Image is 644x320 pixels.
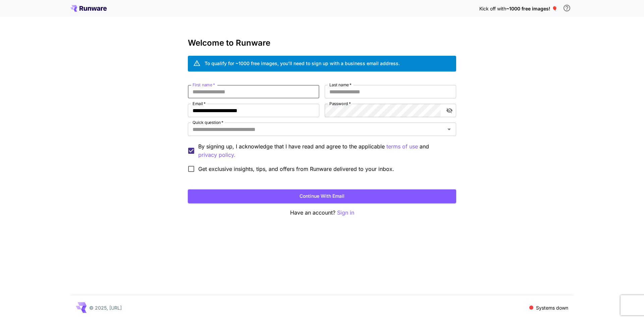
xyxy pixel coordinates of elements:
h3: Welcome to Runware [188,38,456,48]
button: toggle password visibility [443,104,455,117]
span: Kick off with [479,6,506,11]
button: Sign in [337,209,354,217]
p: privacy policy. [198,151,235,159]
p: Have an account? [188,209,456,217]
label: Quick question [193,120,223,125]
p: terms of use [386,142,418,151]
button: Open [444,125,454,134]
button: By signing up, I acknowledge that I have read and agree to the applicable and privacy policy. [386,142,418,151]
label: First name [193,82,215,88]
button: In order to qualify for free credit, you need to sign up with a business email address and click ... [560,1,574,15]
p: By signing up, I acknowledge that I have read and agree to the applicable and [198,142,451,159]
span: Get exclusive insights, tips, and offers from Runware delivered to your inbox. [198,165,394,173]
label: Last name [329,82,352,88]
p: © 2025, [URL] [89,304,122,311]
label: Email [193,101,206,106]
div: To qualify for ~1000 free images, you’ll need to sign up with a business email address. [205,60,400,67]
span: ~1000 free images! 🎈 [506,6,557,11]
p: Systems down [536,304,568,311]
button: Continue with email [188,189,456,203]
label: Password [329,101,351,106]
button: By signing up, I acknowledge that I have read and agree to the applicable terms of use and [198,151,235,159]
